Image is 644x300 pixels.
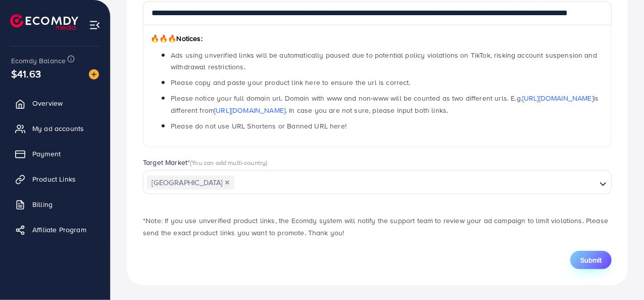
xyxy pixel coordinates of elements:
[32,174,76,184] span: Product Links
[32,149,61,159] span: Payment
[522,93,593,103] a: [URL][DOMAIN_NAME]
[8,169,103,189] a: Product Links
[171,121,346,131] span: Please do not use URL Shortens or Banned URL here!
[171,93,599,115] span: Please notice your full domain url. Domain with www and non-www will be counted as two different ...
[8,194,103,215] a: Billing
[151,33,176,44] span: 🔥🔥🔥
[214,105,285,115] a: [URL][DOMAIN_NAME]
[32,225,86,235] span: Affiliate Program
[8,118,103,139] a: My ad accounts
[8,144,103,164] a: Payment
[32,98,63,108] span: Overview
[89,19,101,31] img: menu
[11,56,66,66] span: Ecomdy Balance
[32,123,84,134] span: My ad accounts
[8,220,103,240] a: Affiliate Program
[171,77,411,88] span: Please copy and paste your product link here to ensure the url is correct.
[225,180,230,185] button: Deselect Pakistan
[143,215,612,239] p: *Note: If you use unverified product links, the Ecomdy system will notify the support team to rev...
[570,251,612,269] button: Submit
[580,255,602,265] span: Submit
[10,14,78,30] img: logo
[147,176,234,190] span: [GEOGRAPHIC_DATA]
[32,199,53,209] span: Billing
[143,157,268,167] label: Target Market
[171,50,597,72] span: Ads using unverified links will be automatically paused due to potential policy violations on Tik...
[89,69,99,79] img: image
[143,170,612,194] div: Search for option
[601,254,636,292] iframe: Chat
[235,175,596,191] input: Search for option
[190,158,267,167] span: (You can add multi-country)
[8,93,103,113] a: Overview
[151,33,203,44] span: Notices:
[11,66,41,81] span: $41.63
